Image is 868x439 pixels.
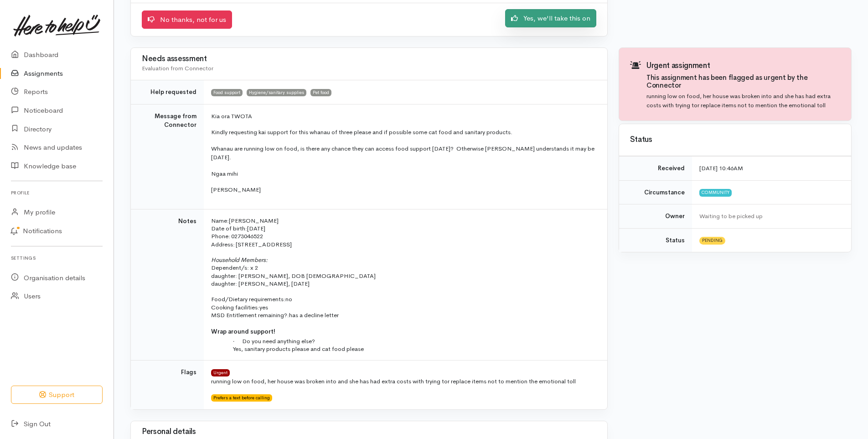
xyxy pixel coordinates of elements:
td: Notes [131,209,204,361]
span: Pet food [310,89,331,96]
span: Hygiene/sanitary supplies [247,89,306,96]
h3: Personal details [142,428,596,436]
span: [STREET_ADDRESS] [236,240,292,248]
td: Help requested [131,80,204,105]
span: Wrap around support! [211,328,275,335]
span: Address: [211,240,235,248]
span: Urgent [211,369,230,376]
div: Waiting to be picked up [699,212,840,221]
p: running low on food, her house was broken into and she has had extra costs with trying tor replac... [646,92,840,110]
span: no [285,295,292,303]
span: Yes, sanitary products please and cat food please [233,345,364,353]
p: Kia ora TWOTA [211,112,596,121]
span: has a decline letter [289,311,339,319]
span: Pending [699,237,725,244]
span: daughter: [PERSON_NAME], [DATE] [211,280,310,287]
p: Kindly requesting kai support for this whanau of three please and if possible some cat food and s... [211,128,596,137]
p: Ngaa mihi [211,169,596,178]
p: Whanau are running low on food, is there any chance they can access food support [DATE]? Otherwis... [211,144,596,162]
span: [DATE] [247,225,265,232]
span: · [233,338,242,345]
h3: Urgent assignment [646,62,840,70]
p: [PERSON_NAME] [211,185,596,194]
td: Message from Connector [131,104,204,209]
span: MSD Entitlement remaining?: [211,311,289,319]
span: Do you need anything else? [242,337,315,345]
span: 0273046522 [231,232,263,240]
td: Status [619,228,692,252]
p: running low on food, her house was broken into and she has had extra costs with trying tor replac... [211,377,596,386]
span: yes [259,303,268,311]
h6: Settings [11,252,103,264]
span: Prefers a text before calling [211,394,272,402]
td: Circumstance [619,180,692,204]
span: Evaluation from Connector [142,64,213,72]
a: Yes, we'll take this on [505,9,596,28]
span: daughter: [PERSON_NAME], DOB [DEMOGRAPHIC_DATA] [211,272,376,280]
h3: Needs assessment [142,55,596,63]
h6: Profile [11,187,103,199]
span: Phone: [211,232,230,240]
td: Received [619,157,692,181]
button: Support [11,386,103,404]
span: [PERSON_NAME] [229,217,279,225]
td: Flags [131,361,204,409]
td: Owner [619,204,692,229]
span: Food support [211,89,243,96]
span: Dependent/s: x 2 [211,264,258,272]
span: Food/Dietary requirements: [211,295,285,303]
h4: This assignment has been flagged as urgent by the Connector [646,74,840,89]
span: Household Members: [211,256,268,264]
span: Cooking facilities: [211,303,259,311]
h3: Status [630,136,840,144]
span: Name: [211,217,229,225]
span: Community [699,189,732,196]
span: Date of birth: [211,225,247,232]
a: No thanks, not for us [142,10,232,29]
time: [DATE] 10:46AM [699,164,743,172]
